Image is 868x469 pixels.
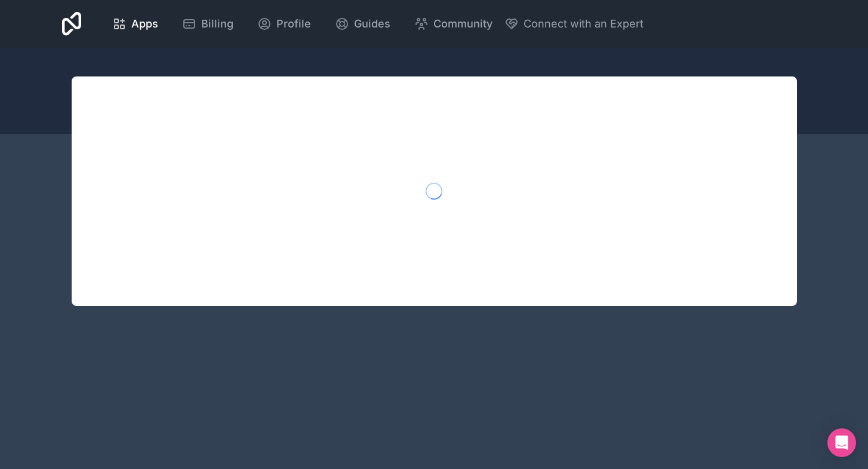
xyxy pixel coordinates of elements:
[276,16,311,32] span: Profile
[201,16,233,32] span: Billing
[248,11,321,37] a: Profile
[354,16,390,32] span: Guides
[103,11,168,37] a: Apps
[131,16,158,32] span: Apps
[524,16,644,32] span: Connect with an Expert
[173,11,243,37] a: Billing
[325,11,400,37] a: Guides
[433,16,493,32] span: Community
[827,428,856,457] div: Open Intercom Messenger
[405,11,502,37] a: Community
[504,16,644,32] button: Connect with an Expert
